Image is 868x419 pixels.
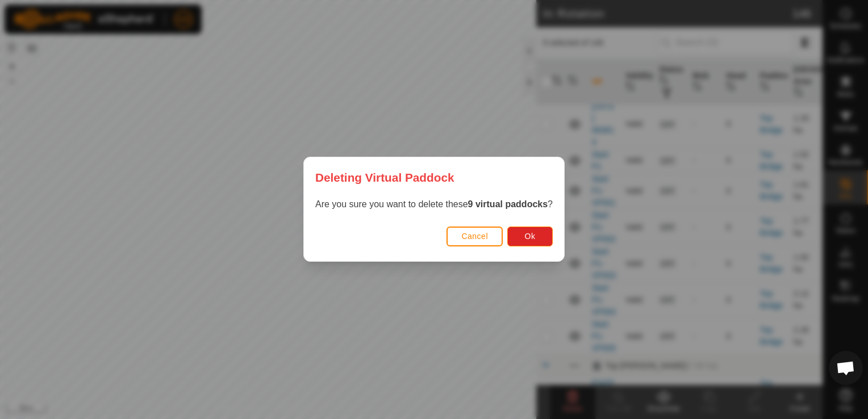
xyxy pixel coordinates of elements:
span: Are you sure you want to delete these ? [315,200,553,209]
span: Ok [525,232,536,241]
span: Deleting Virtual Paddock [315,169,454,186]
button: Cancel [446,227,503,246]
button: Ok [507,227,553,246]
strong: 9 virtual paddocks [468,200,548,209]
span: Cancel [461,232,488,241]
div: Open chat [829,351,863,385]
